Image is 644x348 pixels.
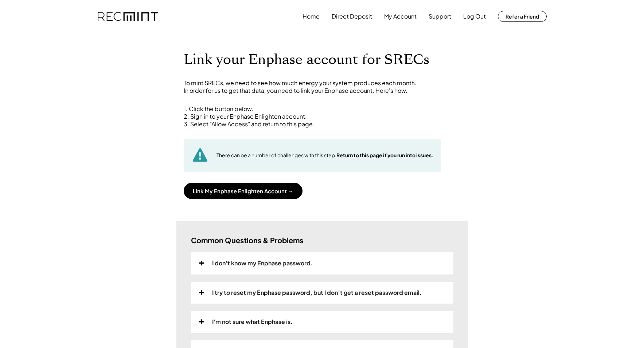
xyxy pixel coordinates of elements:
div: To mint SRECs, we need to see how much energy your system produces each month. In order for us to... [184,79,461,95]
div: I don't know my Enphase password. [212,260,313,267]
button: Direct Deposit [332,9,372,24]
button: Log Out [463,9,486,24]
div: I'm not sure what Enphase is. [212,318,293,326]
button: Home [303,9,320,24]
h3: Common Questions & Problems [191,236,303,245]
button: My Account [384,9,417,24]
button: Link My Enphase Enlighten Account → [184,183,303,199]
div: I try to reset my Enphase password, but I don’t get a reset password email. [212,289,422,297]
div: 1. Click the button below. 2. Sign in to your Enphase Enlighten account. 3. Select "Allow Access"... [184,105,461,128]
button: Support [429,9,451,24]
h1: Link your Enphase account for SRECs [184,51,461,68]
img: recmint-logotype%403x.png [98,12,158,21]
div: There can be a number of challenges with this step. [216,152,433,159]
strong: Return to this page if you run into issues. [336,152,433,158]
button: Refer a Friend [498,11,547,22]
